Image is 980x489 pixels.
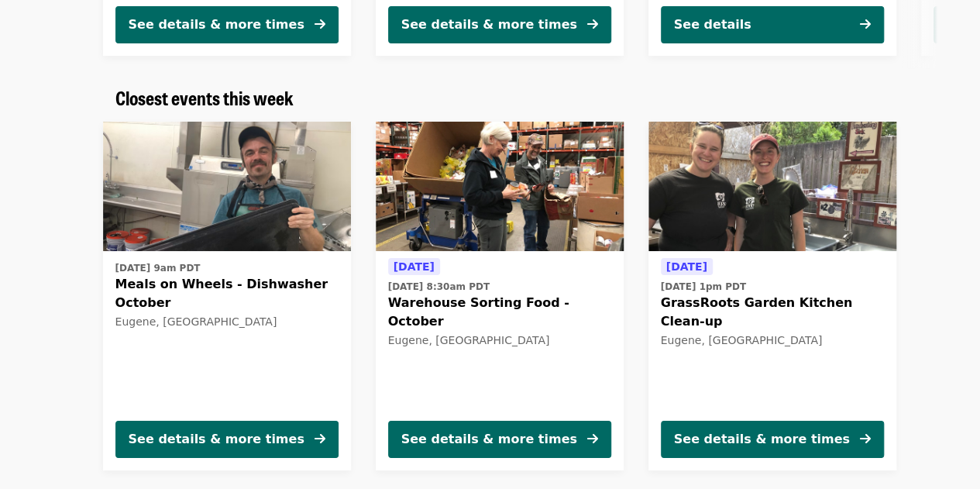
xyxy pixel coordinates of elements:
i: arrow-right icon [860,432,871,446]
img: GrassRoots Garden Kitchen Clean-up organized by FOOD For Lane County [648,122,896,252]
div: See details & more times [401,15,577,34]
i: arrow-right icon [860,17,871,32]
img: Warehouse Sorting Food - October organized by FOOD For Lane County [376,122,624,252]
time: [DATE] 9am PDT [115,261,201,275]
span: Warehouse Sorting Food - October [388,294,611,331]
i: arrow-right icon [315,17,325,32]
div: See details & more times [674,430,850,449]
button: See details & more times [115,421,339,458]
time: [DATE] 8:30am PDT [388,280,490,294]
span: [DATE] [666,260,707,273]
div: See details & more times [129,15,304,34]
a: See details for "Meals on Wheels - Dishwasher October" [103,122,351,470]
button: See details & more times [661,421,884,458]
span: GrassRoots Garden Kitchen Clean-up [661,294,884,331]
div: Eugene, [GEOGRAPHIC_DATA] [661,334,884,347]
a: See details for "GrassRoots Garden Kitchen Clean-up" [648,122,896,470]
span: Closest events this week [115,84,294,111]
img: Meals on Wheels - Dishwasher October organized by FOOD For Lane County [103,122,351,252]
div: Closest events this week [103,87,878,109]
div: Eugene, [GEOGRAPHIC_DATA] [115,315,339,329]
button: See details & more times [388,421,611,458]
div: See details & more times [401,430,577,449]
a: See details for "Warehouse Sorting Food - October" [376,122,624,470]
div: See details [674,15,751,34]
time: [DATE] 1pm PDT [661,280,746,294]
button: See details & more times [388,6,611,43]
span: Meals on Wheels - Dishwasher October [115,275,339,312]
button: See details [661,6,884,43]
i: arrow-right icon [587,17,598,32]
div: See details & more times [129,430,304,449]
div: Eugene, [GEOGRAPHIC_DATA] [388,334,611,347]
i: arrow-right icon [315,432,325,446]
i: arrow-right icon [587,432,598,446]
button: See details & more times [115,6,339,43]
a: Closest events this week [115,87,294,109]
span: [DATE] [394,260,435,273]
